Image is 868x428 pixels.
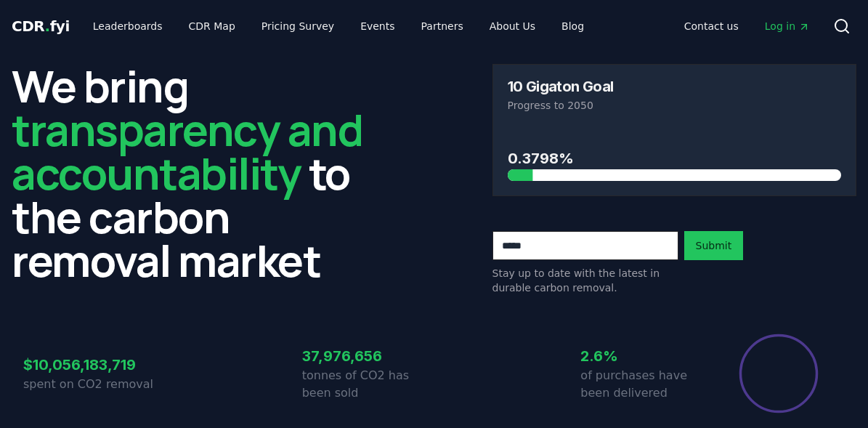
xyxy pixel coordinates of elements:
[177,13,247,39] a: CDR Map
[738,333,819,414] div: Percentage of sales delivered
[550,13,596,39] a: Blog
[410,13,475,39] a: Partners
[478,13,547,39] a: About Us
[753,13,822,39] a: Log in
[23,354,155,376] h3: $10,056,183,719
[580,345,713,367] h3: 2.6%
[508,98,842,113] p: Progress to 2050
[12,16,70,36] a: CDR.fyi
[12,17,70,35] span: CDR fyi
[12,100,362,203] span: transparency and accountability
[349,13,406,39] a: Events
[684,231,744,260] button: Submit
[302,367,434,402] p: tonnes of CO2 has been sold
[45,17,50,35] span: .
[492,266,678,295] p: Stay up to date with the latest in durable carbon removal.
[23,376,155,393] p: spent on CO2 removal
[673,13,822,39] nav: Main
[508,148,842,169] h3: 0.3798%
[302,345,434,367] h3: 37,976,656
[765,19,810,33] span: Log in
[250,13,346,39] a: Pricing Survey
[12,64,376,282] h2: We bring to the carbon removal market
[508,79,614,94] h3: 10 Gigaton Goal
[580,367,713,402] p: of purchases have been delivered
[673,13,750,39] a: Contact us
[81,13,174,39] a: Leaderboards
[81,13,596,39] nav: Main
